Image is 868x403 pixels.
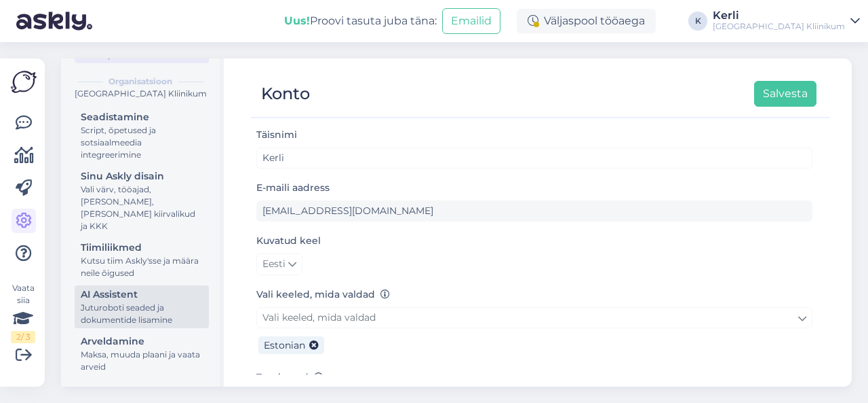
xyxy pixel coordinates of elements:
div: Kerli [713,10,845,21]
button: Emailid [442,8,500,34]
div: Proovi tasuta juba täna: [284,13,437,29]
div: Seadistamine [81,110,203,124]
label: Kuvatud keel [256,234,321,248]
input: Sisesta e-maili aadress [256,200,812,222]
div: AI Assistent [81,287,203,302]
img: Askly Logo [11,69,37,94]
div: Väljaspool tööaega [517,9,656,33]
input: Sisesta nimi [256,147,812,169]
div: Kutsu tiim Askly'sse ja määra neile õigused [81,255,203,279]
span: Estonian [264,339,305,351]
div: [GEOGRAPHIC_DATA] Kliinikum [713,21,845,32]
a: Eesti [256,253,302,275]
a: ArveldamineMaksa, muuda plaani ja vaata arveid [75,332,209,375]
b: Organisatsioon [108,75,172,88]
label: Vali keeled, mida valdad [256,287,390,302]
div: 2 / 3 [11,331,35,343]
span: Vali keeled, mida valdad [262,311,376,323]
label: Teavitused [256,370,323,385]
div: Tiimiliikmed [81,241,203,255]
div: Sinu Askly disain [81,169,203,183]
a: AI AssistentJuturoboti seaded ja dokumentide lisamine [75,285,209,328]
label: Täisnimi [256,128,297,142]
a: TiimiliikmedKutsu tiim Askly'sse ja määra neile õigused [75,239,209,281]
div: Maksa, muuda plaani ja vaata arveid [81,349,203,373]
a: Vali keeled, mida valdad [256,307,812,328]
b: Uus! [284,14,310,27]
label: E-maili aadress [256,181,330,195]
div: Vali värv, tööajad, [PERSON_NAME], [PERSON_NAME] kiirvalikud ja KKK [81,183,203,232]
span: Eesti [262,257,285,272]
div: [GEOGRAPHIC_DATA] Kliinikum [72,88,209,100]
a: Sinu Askly disainVali värv, tööajad, [PERSON_NAME], [PERSON_NAME] kiirvalikud ja KKK [75,167,209,234]
button: Salvesta [754,81,816,107]
div: Vaata siia [11,282,35,343]
div: K [688,12,707,31]
div: Juturoboti seaded ja dokumentide lisamine [81,302,203,326]
a: Kerli[GEOGRAPHIC_DATA] Kliinikum [713,10,860,32]
div: Script, õpetused ja sotsiaalmeedia integreerimine [81,124,203,161]
a: SeadistamineScript, õpetused ja sotsiaalmeedia integreerimine [75,108,209,163]
div: Konto [261,81,310,107]
div: Arveldamine [81,334,203,349]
